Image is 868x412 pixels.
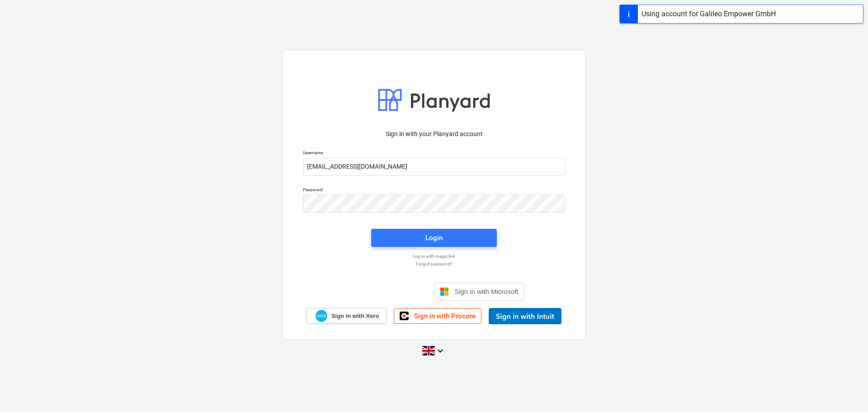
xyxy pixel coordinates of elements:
[316,310,327,322] img: Xero logo
[303,187,565,194] p: Password
[303,150,565,157] p: Username
[331,312,379,320] span: Sign in with Xero
[642,9,776,19] div: Using account for Galileo Empower GmbH
[435,346,446,356] i: keyboard_arrow_down
[454,288,519,295] span: Sign in with Microsoft
[307,308,387,324] a: Sign in with Xero
[303,158,565,176] input: Username
[394,308,481,324] a: Sign in with Procore
[440,287,449,296] img: Microsoft logo
[303,129,565,139] p: Sign in with your Planyard account
[298,261,570,267] a: Forgot password?
[371,229,497,247] button: Login
[298,253,570,259] a: Log in with magic link
[425,232,443,244] div: Login
[414,312,476,320] span: Sign in with Procore
[339,282,431,302] iframe: Sign in with Google Button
